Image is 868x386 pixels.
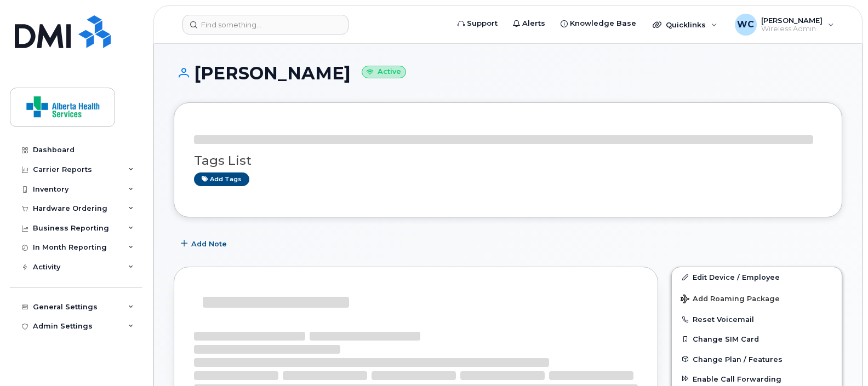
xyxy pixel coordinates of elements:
[194,154,822,168] h3: Tags List
[672,329,842,349] button: Change SIM Card
[194,172,249,186] a: Add tags
[672,349,842,369] button: Change Plan / Features
[174,234,236,254] button: Add Note
[681,295,780,305] span: Add Roaming Package
[672,267,842,287] a: Edit Device / Employee
[362,66,406,78] small: Active
[693,375,781,383] span: Enable Call Forwarding
[191,239,227,249] span: Add Note
[672,287,842,309] button: Add Roaming Package
[672,309,842,329] button: Reset Voicemail
[174,64,842,83] h1: [PERSON_NAME]
[693,355,783,363] span: Change Plan / Features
